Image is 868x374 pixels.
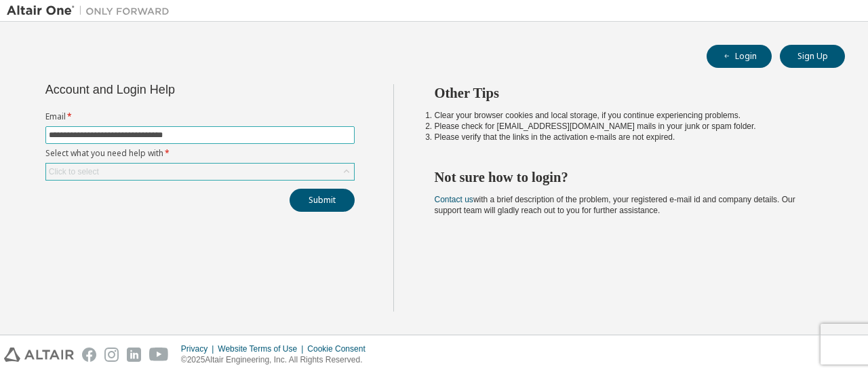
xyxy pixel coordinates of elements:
[45,111,355,122] label: Email
[435,121,821,132] li: Please check for [EMAIL_ADDRESS][DOMAIN_NAME] mails in your junk or spam folder.
[435,110,821,121] li: Clear your browser cookies and local storage, if you continue experiencing problems.
[435,195,795,215] span: with a brief description of the problem, your registered e-mail id and company details. Our suppo...
[435,168,821,186] h2: Not sure how to login?
[707,45,772,68] button: Login
[307,343,373,354] div: Cookie Consent
[104,348,119,362] img: instagram.svg
[4,348,74,362] img: altair_logo.svg
[45,84,293,95] div: Account and Login Help
[49,166,99,177] div: Click to select
[45,148,355,159] label: Select what you need help with
[181,343,218,354] div: Privacy
[7,4,176,18] img: Altair One
[290,189,355,212] button: Submit
[181,354,374,366] p: © 2025 Altair Engineering, Inc. All Rights Reserved.
[218,343,307,354] div: Website Terms of Use
[46,164,354,180] div: Click to select
[435,132,821,143] li: Please verify that the links in the activation e-mails are not expired.
[82,348,96,362] img: facebook.svg
[149,348,169,362] img: youtube.svg
[780,45,845,68] button: Sign Up
[435,195,473,204] a: Contact us
[435,84,821,102] h2: Other Tips
[127,348,141,362] img: linkedin.svg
